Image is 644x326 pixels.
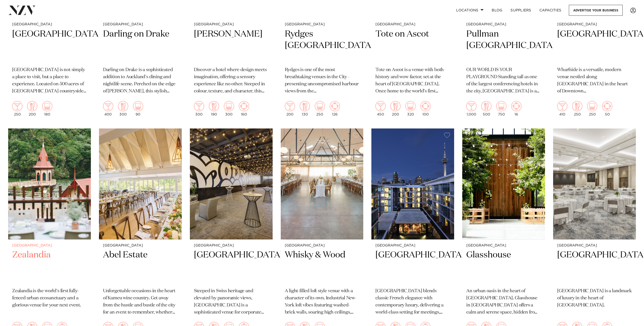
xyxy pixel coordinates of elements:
img: nzv-logo.png [8,6,36,15]
p: Zealandia is the world's first fully-fenced urban ecosanctuary and a glorious venue for your next... [12,288,87,309]
div: 410 [557,101,567,116]
div: 100 [420,101,431,116]
div: 180 [42,101,52,116]
img: dining.png [390,101,401,111]
div: 500 [481,101,491,116]
small: [GEOGRAPHIC_DATA] [12,244,87,248]
img: cocktail.png [285,101,295,111]
img: meeting.png [239,101,249,111]
img: dining.png [572,101,582,111]
p: Wharfside is a versatile, modern venue nestled along [GEOGRAPHIC_DATA] in the heart of Downtown [... [557,67,632,95]
img: Sofitel Auckland Viaduct Harbour hotel venue [371,128,454,239]
div: 300 [118,101,128,116]
div: 300 [224,101,234,116]
h2: [GEOGRAPHIC_DATA] [194,249,269,284]
h2: [GEOGRAPHIC_DATA] [12,28,87,63]
div: 200 [285,101,295,116]
img: cocktail.png [557,101,567,111]
img: cocktail.png [194,101,204,111]
div: 300 [194,101,204,116]
img: cocktail.png [103,101,113,111]
small: [GEOGRAPHIC_DATA] [285,244,359,248]
small: [GEOGRAPHIC_DATA] [375,244,450,248]
img: theatre.png [496,101,506,111]
h2: [GEOGRAPHIC_DATA] [557,28,632,63]
img: theatre.png [405,101,416,111]
img: theatre.png [42,101,52,111]
p: [GEOGRAPHIC_DATA] is not simply a place to visit, but a place to experience. Located on 500 acres... [12,67,87,95]
img: cocktail.png [12,101,22,111]
img: meeting.png [420,101,431,111]
img: meeting.png [602,101,612,111]
small: [GEOGRAPHIC_DATA] [194,244,269,248]
small: [GEOGRAPHIC_DATA] [557,23,632,26]
h2: Abel Estate [103,249,178,284]
div: 90 [133,101,143,116]
h2: Pullman [GEOGRAPHIC_DATA] [466,28,541,63]
img: dining.png [481,101,491,111]
img: theatre.png [315,101,325,111]
small: [GEOGRAPHIC_DATA] [194,23,269,26]
p: [GEOGRAPHIC_DATA] is a landmark of luxury in the heart of [GEOGRAPHIC_DATA]. [557,288,632,309]
p: Unforgettable occasions in the heart of Kumeu wine country. Get away from the hustle and bustle o... [103,288,178,316]
div: 400 [103,101,113,116]
img: meeting.png [511,101,521,111]
div: 190 [209,101,219,116]
p: An urban oasis in the heart of [GEOGRAPHIC_DATA]. Glasshouse in [GEOGRAPHIC_DATA] offers a calm a... [466,288,541,316]
img: dining.png [118,101,128,111]
a: Advertise your business [569,5,623,16]
a: Capacities [535,5,566,16]
small: [GEOGRAPHIC_DATA] [12,23,87,26]
div: 50 [602,101,612,116]
p: Darling on Drake is a sophisticated addition to Auckland's dining and nightlife scene. Perched on... [103,67,178,95]
div: 126 [330,101,340,116]
div: 1,000 [466,101,476,116]
img: meeting.png [330,101,340,111]
div: 250 [587,101,597,116]
h2: [PERSON_NAME] [194,28,269,63]
div: 250 [315,101,325,116]
p: Tote on Ascot is a venue with both history and wow-factor, set at the heart of [GEOGRAPHIC_DATA].... [375,67,450,95]
small: [GEOGRAPHIC_DATA] [466,23,541,26]
p: [GEOGRAPHIC_DATA] blends classic French elegance with contemporary luxury, delivering a world-cla... [375,288,450,316]
img: dining.png [209,101,219,111]
img: cocktail.png [375,101,386,111]
div: 200 [390,101,401,116]
img: Rātā Cafe at Zealandia [8,128,91,239]
p: Discover a hotel where design meets imagination, offering a sensory experience like no other. Ste... [194,67,269,95]
p: A light-filled loft style venue with a character of its own. Industrial New-York loft vibes featu... [285,288,359,316]
img: dining.png [27,101,37,111]
h2: Whisky & Wood [285,249,359,284]
small: [GEOGRAPHIC_DATA] [375,23,450,26]
h2: [GEOGRAPHIC_DATA] [375,249,450,284]
a: SUPPLIERS [506,5,535,16]
a: BLOG [488,5,506,16]
div: 320 [405,101,416,116]
div: 250 [12,101,22,116]
h2: Rydges [GEOGRAPHIC_DATA] [285,28,359,63]
small: [GEOGRAPHIC_DATA] [557,244,632,248]
h2: [GEOGRAPHIC_DATA] [557,249,632,284]
img: dining.png [300,101,310,111]
img: cocktail.png [466,101,476,111]
div: 130 [300,101,310,116]
img: theatre.png [587,101,597,111]
div: 450 [375,101,386,116]
h2: Glasshouse [466,249,541,284]
p: Rydges is one of the most breathtaking venues in the City - presenting uncompromised harbour view... [285,67,359,95]
img: theatre.png [133,101,143,111]
p: Steeped in Swiss heritage and elevated by panoramic views, [GEOGRAPHIC_DATA] is a sophisticated v... [194,288,269,316]
div: 250 [572,101,582,116]
div: 16 [511,101,521,116]
p: OUR WORLD IS YOUR PLAYGROUND Standing tall as one of the largest conferencing hotels in the city,... [466,67,541,95]
small: [GEOGRAPHIC_DATA] [103,23,178,26]
div: 160 [239,101,249,116]
div: 750 [496,101,506,116]
h2: Tote on Ascot [375,28,450,63]
small: [GEOGRAPHIC_DATA] [466,244,541,248]
div: 200 [27,101,37,116]
small: [GEOGRAPHIC_DATA] [103,244,178,248]
img: theatre.png [224,101,234,111]
a: Locations [452,5,488,16]
h2: Darling on Drake [103,28,178,63]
